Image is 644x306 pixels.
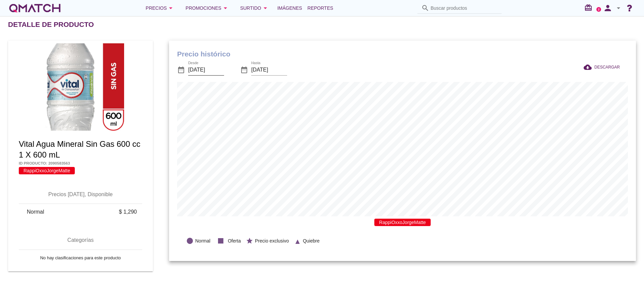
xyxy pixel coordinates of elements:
[19,250,142,266] td: No hay clasificaciones para este producto
[421,4,429,12] i: search
[19,139,140,159] span: Vital Agua Mineral Sin Gas 600 cc 1 X 600 mL
[251,64,287,75] input: Hasta
[275,1,305,15] a: Imágenes
[294,236,301,244] i: ▲
[221,4,229,12] i: arrow_drop_down
[195,237,210,245] span: Normal
[240,4,269,12] div: Surtido
[601,3,614,13] i: person
[277,4,302,12] span: Imágenes
[83,204,142,220] td: $ 1,290
[598,8,600,11] text: 2
[584,4,595,12] i: redeem
[167,4,175,12] i: arrow_drop_down
[215,235,226,246] i: stop
[305,1,336,15] a: Reportes
[188,64,224,75] input: Desde
[19,185,142,204] th: Precios [DATE], Disponible
[584,63,594,71] i: cloud_download
[246,237,253,245] i: star
[185,4,229,12] div: Promociones
[19,231,142,250] th: Categorías
[180,1,235,15] button: Promociones
[308,4,333,12] span: Reportes
[235,1,275,15] button: Surtido
[374,219,430,226] span: RappiOxxoJorgeMatte
[303,237,320,245] span: Quiebre
[614,4,623,12] i: arrow_drop_down
[140,1,180,15] button: Precios
[19,167,75,174] span: RappiOxxoJorgeMatte
[8,1,62,15] a: white-qmatch-logo
[578,61,625,73] button: DESCARGAR
[177,66,185,74] i: date_range
[19,160,142,166] h5: Id producto: 2090583563
[19,204,83,220] td: Normal
[255,237,289,245] span: Precio exclusivo
[228,237,241,245] span: Oferta
[146,4,175,12] div: Precios
[594,64,620,70] span: DESCARGAR
[261,4,269,12] i: arrow_drop_down
[177,49,628,59] h1: Precio histórico
[8,19,94,30] h2: Detalle de producto
[186,237,194,245] i: lens
[596,7,601,12] a: 2
[240,66,248,74] i: date_range
[431,3,498,13] input: Buscar productos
